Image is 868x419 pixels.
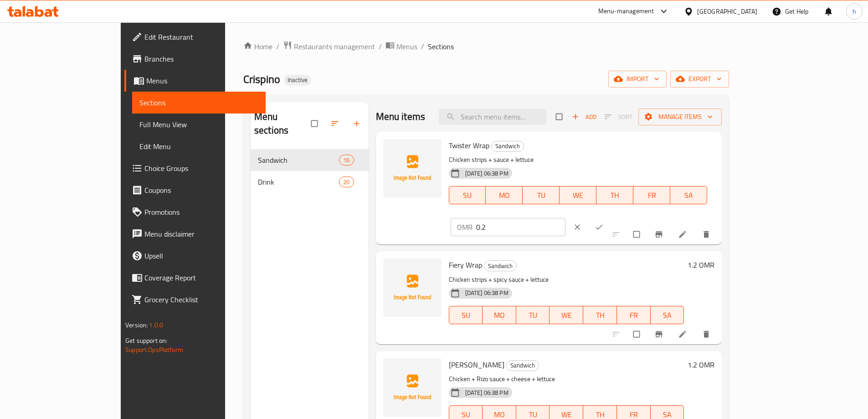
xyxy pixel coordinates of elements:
[449,139,489,152] span: Twister Wrap
[124,223,266,245] a: Menu disclaimer
[383,259,442,317] img: Fiery Wrap
[492,141,524,151] span: Sandwich
[339,155,354,166] div: items
[608,71,667,88] button: import
[339,156,353,165] span: 16
[651,306,684,324] button: SA
[670,71,729,88] button: export
[428,41,454,52] span: Sections
[526,189,556,202] span: TU
[570,110,599,124] span: Add item
[616,73,659,85] span: import
[144,250,258,261] span: Upsell
[251,145,369,197] nav: Menu sections
[144,228,258,239] span: Menu disclaimer
[139,141,258,152] span: Edit Menu
[124,267,266,289] a: Coverage Report
[484,260,517,271] div: Sandwich
[486,186,523,204] button: MO
[258,155,339,166] span: Sandwich
[339,178,353,186] span: 20
[124,289,266,310] a: Grocery Checklist
[649,324,671,344] button: Branch-specific-item
[124,179,266,201] a: Coupons
[449,373,684,385] p: Chicken + Rizo sauce + cheese + lettuce
[339,176,354,187] div: items
[678,330,689,339] a: Edit menu item
[421,41,424,52] li: /
[621,309,647,322] span: FR
[491,141,524,152] div: Sandwich
[489,189,519,202] span: MO
[144,185,258,196] span: Coupons
[507,360,539,371] span: Sandwich
[449,274,684,285] p: Chicken strips + spicy sauce + lettuce
[483,306,516,324] button: MO
[599,110,638,124] span: Select section first
[654,309,681,322] span: SA
[678,73,722,85] span: export
[633,186,670,204] button: FR
[453,309,479,322] span: SU
[144,272,258,283] span: Coverage Report
[379,41,382,52] li: /
[383,358,442,417] img: Rizo Zinger
[284,75,311,86] div: Inactive
[385,41,417,52] a: Menus
[553,309,580,322] span: WE
[125,335,167,347] span: Get support on:
[587,309,613,322] span: TH
[383,139,442,197] img: Twister Wrap
[254,110,311,137] h2: Menu sections
[132,135,266,157] a: Edit Menu
[347,114,369,134] button: Add section
[144,53,258,64] span: Branches
[476,218,566,236] input: Please enter price
[146,75,258,86] span: Menus
[637,189,667,202] span: FR
[696,324,718,344] button: delete
[124,201,266,223] a: Promotions
[243,41,729,52] nav: breadcrumb
[449,358,504,372] span: [PERSON_NAME]
[853,6,856,16] span: h
[506,360,539,371] div: Sandwich
[251,149,369,171] div: Sandwich16
[674,189,704,202] span: SA
[486,309,513,322] span: MO
[462,289,512,297] span: [DATE] 06:38 PM
[462,388,512,397] span: [DATE] 06:38 PM
[144,31,258,42] span: Edit Restaurant
[439,109,546,125] input: search
[306,115,325,132] span: Select all sections
[697,6,757,16] div: [GEOGRAPHIC_DATA]
[617,306,651,324] button: FR
[376,110,426,124] h2: Menu items
[144,294,258,305] span: Grocery Checklist
[144,207,258,217] span: Promotions
[132,92,266,114] a: Sections
[124,70,266,92] a: Menus
[251,171,369,193] div: Drink20
[570,110,599,124] button: Add
[523,186,560,204] button: TU
[596,186,633,204] button: TH
[646,111,714,123] span: Manage items
[567,217,589,237] button: clear
[520,309,546,322] span: TU
[453,189,483,202] span: SU
[449,258,482,272] span: Fiery Wrap
[598,6,654,17] div: Menu-management
[550,108,570,125] span: Select section
[325,114,347,134] span: Sort sections
[283,41,375,52] a: Restaurants management
[649,224,671,244] button: Branch-specific-item
[670,186,707,204] button: SA
[276,41,279,52] li: /
[449,306,483,324] button: SU
[688,358,714,371] h6: 1.2 OMR
[258,176,339,187] div: Drink
[125,344,183,356] a: Support.OpsPlatform
[589,217,611,237] button: ok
